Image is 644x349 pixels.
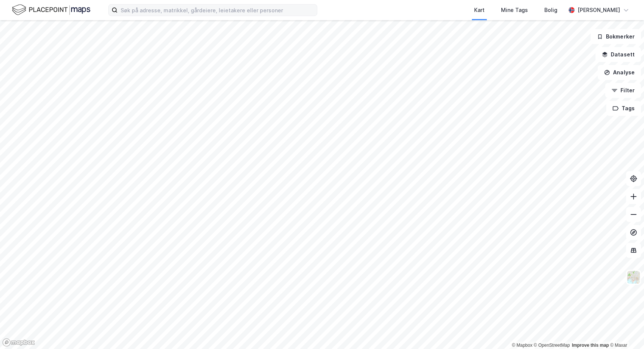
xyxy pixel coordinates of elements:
div: Mine Tags [501,6,528,15]
img: Z [626,270,641,284]
a: Mapbox homepage [2,338,35,347]
input: Søk på adresse, matrikkel, gårdeiere, leietakere eller personer [118,4,317,16]
iframe: Chat Widget [607,313,644,349]
div: [PERSON_NAME] [578,6,620,15]
div: Kart [474,6,485,15]
img: logo.f888ab2527a4732fd821a326f86c7f29.svg [12,3,90,16]
a: Improve this map [572,343,609,348]
a: Mapbox [512,343,532,348]
button: Analyse [598,65,641,80]
button: Datasett [595,47,641,62]
button: Filter [605,83,641,98]
button: Bokmerker [591,29,641,44]
div: Bolig [544,6,557,15]
div: Kontrollprogram for chat [607,313,644,349]
button: Tags [606,101,641,116]
a: OpenStreetMap [534,343,570,348]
